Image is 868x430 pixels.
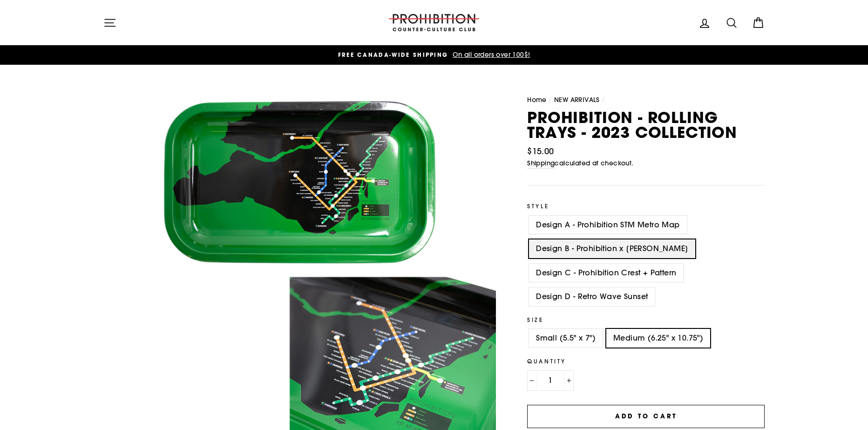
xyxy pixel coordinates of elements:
button: Increase item quantity by one [564,370,574,391]
span: FREE CANADA-WIDE SHIPPING [338,51,448,59]
label: Design D - Retro Wave Sunset [529,287,655,306]
span: $15.00 [527,146,554,157]
label: Medium (6.25" x 10.75") [606,329,710,348]
span: Add to cart [615,412,677,420]
a: FREE CANADA-WIDE SHIPPING On all orders over 100$! [106,50,762,60]
img: PROHIBITION COUNTER-CULTURE CLUB [387,14,481,31]
small: calculated at checkout. [527,158,765,169]
label: Size [527,315,765,324]
span: On all orders over 100$! [450,50,530,59]
input: quantity [527,370,574,391]
label: Design B - Prohibition x [PERSON_NAME] [529,239,695,258]
label: Design A - Prohibition STM Metro Map [529,216,686,234]
a: Shipping [527,158,555,169]
h1: PROHIBITION - ROLLING TRAYS - 2023 COLLECTION [527,110,765,140]
label: Small (5.5" x 7") [529,329,603,348]
label: Design C - Prohibition Crest + Pattern [529,264,683,282]
a: NEW ARRIVALS [554,96,600,104]
label: Style [527,202,765,211]
span: / [602,96,605,104]
button: Add to cart [527,405,765,428]
label: Quantity [527,357,765,366]
span: / [549,96,552,104]
button: Reduce item quantity by one [527,370,537,391]
a: Home [527,96,547,104]
nav: breadcrumbs [527,95,765,105]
